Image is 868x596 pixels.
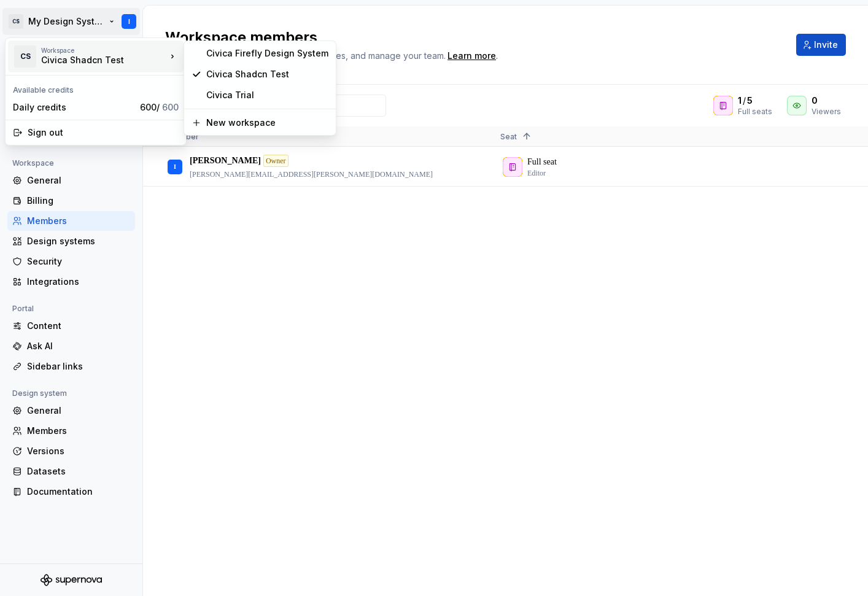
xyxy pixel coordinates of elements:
div: Civica Shadcn Test [206,68,328,80]
span: 600 / [140,102,179,112]
div: New workspace [206,117,328,129]
div: Workspace [41,47,166,54]
div: Sign out [28,126,179,139]
div: Daily credits [13,101,135,114]
div: Available credits [8,78,184,98]
div: Civica Trial [206,89,328,101]
div: Civica Shadcn Test [41,54,145,66]
span: 600 [162,102,179,112]
div: CS [14,45,36,68]
div: Civica Firefly Design System [206,47,328,60]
